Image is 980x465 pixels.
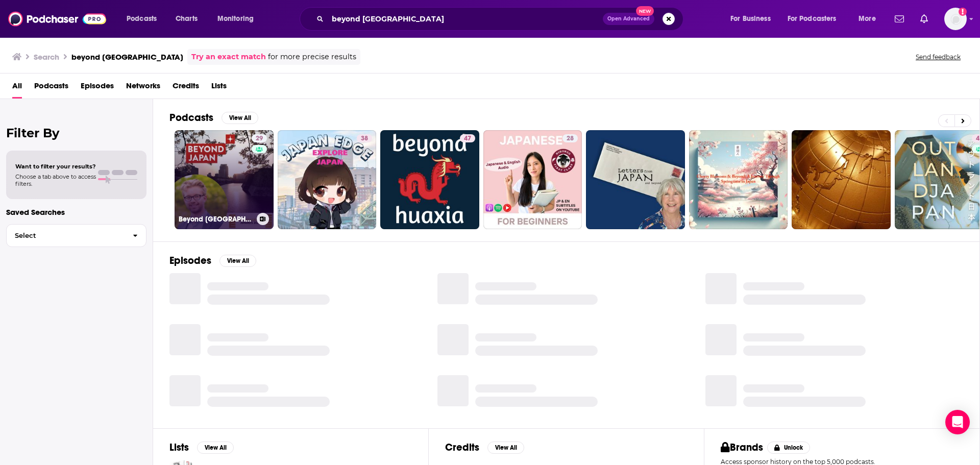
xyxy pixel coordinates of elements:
[127,12,157,26] span: Podcasts
[191,51,266,63] a: Try an exact match
[483,130,582,229] a: 28
[916,10,932,28] a: Show notifications dropdown
[945,410,970,434] div: Open Intercom Messenger
[179,215,253,224] h3: Beyond [GEOGRAPHIC_DATA] with [PERSON_NAME]
[6,126,146,140] h2: Filter By
[361,134,368,144] span: 38
[357,134,372,142] a: 38
[173,78,199,99] a: Credits
[15,163,96,170] span: Want to filter your results?
[176,12,198,26] span: Charts
[7,232,125,239] span: Select
[603,13,654,25] button: Open AdvancedNew
[12,78,22,99] a: All
[222,112,258,124] button: View All
[767,442,811,454] button: Unlock
[119,11,170,27] button: open menu
[309,7,693,31] div: Search podcasts, credits, & more...
[944,8,967,30] img: User Profile
[328,11,603,27] input: Search podcasts, credits, & more...
[15,173,96,187] span: Choose a tab above to access filters.
[562,134,578,142] a: 28
[6,224,146,247] button: Select
[81,78,114,99] a: Episodes
[197,442,234,454] button: View All
[217,12,254,26] span: Monitoring
[126,78,160,99] a: Networks
[34,78,68,99] a: Podcasts
[252,134,267,142] a: 29
[730,12,771,26] span: For Business
[944,8,967,30] span: Logged in as mhoward2306
[891,10,908,28] a: Show notifications dropdown
[944,8,967,30] button: Show profile menu
[256,134,263,144] span: 29
[219,255,256,267] button: View All
[169,441,189,454] h2: Lists
[460,134,475,142] a: 47
[210,11,267,27] button: open menu
[445,441,479,454] h2: Credits
[71,52,183,62] h3: beyond [GEOGRAPHIC_DATA]
[959,8,967,16] svg: Add a profile image
[34,52,59,62] h3: Search
[788,12,837,26] span: For Podcasters
[636,6,654,16] span: New
[169,111,213,124] h2: Podcasts
[721,441,763,454] h2: Brands
[6,207,146,217] p: Saved Searches
[268,51,356,63] span: for more precise results
[380,130,479,229] a: 47
[169,254,211,267] h2: Episodes
[913,53,964,61] button: Send feedback
[487,442,524,454] button: View All
[169,254,256,267] a: EpisodesView All
[781,11,851,27] button: open menu
[278,130,377,229] a: 38
[169,441,234,454] a: ListsView All
[567,134,574,144] span: 28
[859,12,876,26] span: More
[169,111,258,124] a: PodcastsView All
[8,9,106,29] img: Podchaser - Follow, Share and Rate Podcasts
[464,134,471,144] span: 47
[169,11,204,27] a: Charts
[607,16,650,21] span: Open Advanced
[211,78,227,99] a: Lists
[723,11,783,27] button: open menu
[445,441,524,454] a: CreditsView All
[851,11,889,27] button: open menu
[175,130,274,229] a: 29Beyond [GEOGRAPHIC_DATA] with [PERSON_NAME]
